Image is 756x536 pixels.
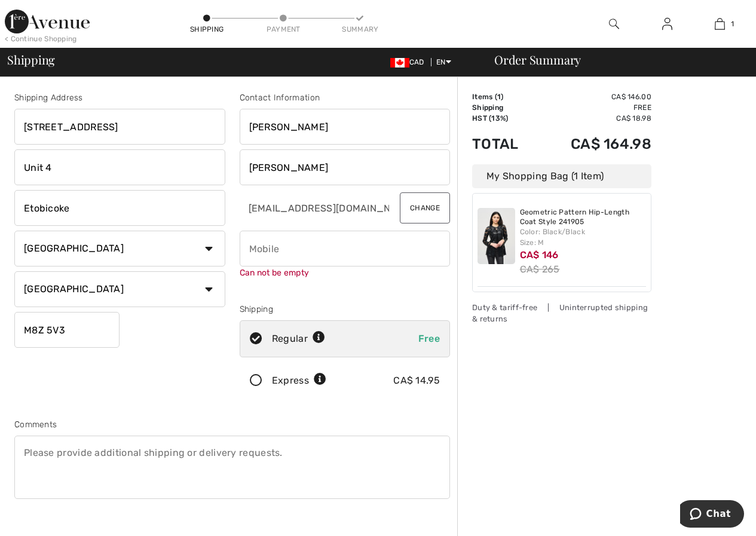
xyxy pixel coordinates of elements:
[731,19,734,29] span: 1
[265,24,301,35] div: Payment
[240,149,451,185] input: Last name
[14,190,225,226] input: City
[537,102,651,113] td: Free
[240,267,451,279] div: Can not be empty
[653,17,682,32] a: Sign In
[472,91,537,102] td: Items ( )
[537,124,651,164] td: CA$ 164.98
[390,58,409,68] img: Canadian Dollar
[694,17,746,31] a: 1
[609,17,619,31] img: search the website
[537,113,651,124] td: CA$ 18.98
[14,109,225,145] input: Address line 1
[480,54,749,66] div: Order Summary
[715,17,725,31] img: My Bag
[240,91,451,104] div: Contact Information
[472,113,537,124] td: HST (13%)
[436,58,451,66] span: EN
[478,208,515,264] img: Geometric Pattern Hip-Length Coat Style 241905
[472,164,651,188] div: My Shopping Bag (1 Item)
[7,54,55,66] span: Shipping
[680,500,744,530] iframe: Opens a widget where you can chat to one of our agents
[14,418,450,431] div: Comments
[520,249,559,261] span: CA$ 146
[472,124,537,164] td: Total
[390,58,429,66] span: CAD
[662,17,672,31] img: My Info
[240,109,451,145] input: First name
[240,231,451,267] input: Mobile
[240,303,451,316] div: Shipping
[520,208,647,226] a: Geometric Pattern Hip-Length Coat Style 241905
[240,190,391,226] input: E-mail
[342,24,378,35] div: Summary
[5,10,90,33] img: 1ère Avenue
[418,333,440,344] span: Free
[520,226,647,248] div: Color: Black/Black Size: M
[272,373,326,388] div: Express
[189,24,225,35] div: Shipping
[393,373,440,388] div: CA$ 14.95
[472,102,537,113] td: Shipping
[472,302,651,324] div: Duty & tariff-free | Uninterrupted shipping & returns
[520,264,560,275] s: CA$ 265
[14,149,225,185] input: Address line 2
[497,93,501,101] span: 1
[272,332,325,346] div: Regular
[537,91,651,102] td: CA$ 146.00
[400,192,450,223] button: Change
[14,312,120,348] input: Zip/Postal Code
[14,91,225,104] div: Shipping Address
[5,33,77,44] div: < Continue Shopping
